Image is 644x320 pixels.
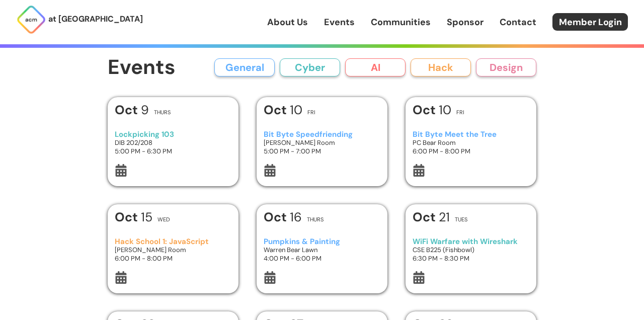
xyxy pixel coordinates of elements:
button: General [214,58,275,76]
a: Communities [371,16,431,29]
h3: [PERSON_NAME] Room [115,246,232,254]
b: Oct [264,102,290,118]
h1: 10 [413,104,451,116]
a: Sponsor [447,16,484,29]
b: Oct [264,209,290,225]
h3: Bit Byte Speedfriending [264,130,381,139]
h3: Lockpicking 103 [115,130,232,139]
p: at [GEOGRAPHIC_DATA] [48,13,143,26]
b: Oct [413,209,439,225]
a: Member Login [552,13,628,31]
h2: Wed [157,217,170,222]
h3: 6:30 PM - 8:30 PM [413,254,530,263]
h2: Tues [455,217,467,222]
h3: CSE B225 (Fishbowl) [413,246,530,254]
button: Cyber [280,58,340,76]
h2: Thurs [154,110,171,115]
h3: 5:00 PM - 7:00 PM [264,147,381,155]
h3: 6:00 PM - 8:00 PM [115,254,232,263]
h3: PC Bear Room [413,138,530,147]
a: Contact [500,16,536,29]
h1: 16 [264,211,302,223]
button: Hack [411,58,471,76]
a: About Us [267,16,308,29]
h3: Pumpkins & Painting [264,237,381,246]
h1: Events [108,56,176,79]
h3: DIB 202/208 [115,138,232,147]
h3: WiFi Warfare with Wireshark [413,237,530,246]
h1: 10 [264,104,302,116]
h1: 15 [115,211,152,223]
h3: Hack School 1: JavaScript [115,237,232,246]
h3: Bit Byte Meet the Tree [413,130,530,139]
button: AI [345,58,406,76]
h1: 21 [413,211,450,223]
button: Design [476,58,536,76]
h2: Thurs [307,217,324,222]
a: Events [324,16,355,29]
h3: [PERSON_NAME] Room [264,138,381,147]
img: ACM Logo [16,5,46,35]
h3: 5:00 PM - 6:30 PM [115,147,232,155]
h3: 6:00 PM - 8:00 PM [413,147,530,155]
h2: Fri [307,110,315,115]
b: Oct [115,102,141,118]
a: at [GEOGRAPHIC_DATA] [16,5,143,35]
h1: 9 [115,104,149,116]
b: Oct [115,209,141,225]
b: Oct [413,102,439,118]
h3: 4:00 PM - 6:00 PM [264,254,381,263]
h3: Warren Bear Lawn [264,246,381,254]
h2: Fri [456,110,464,115]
